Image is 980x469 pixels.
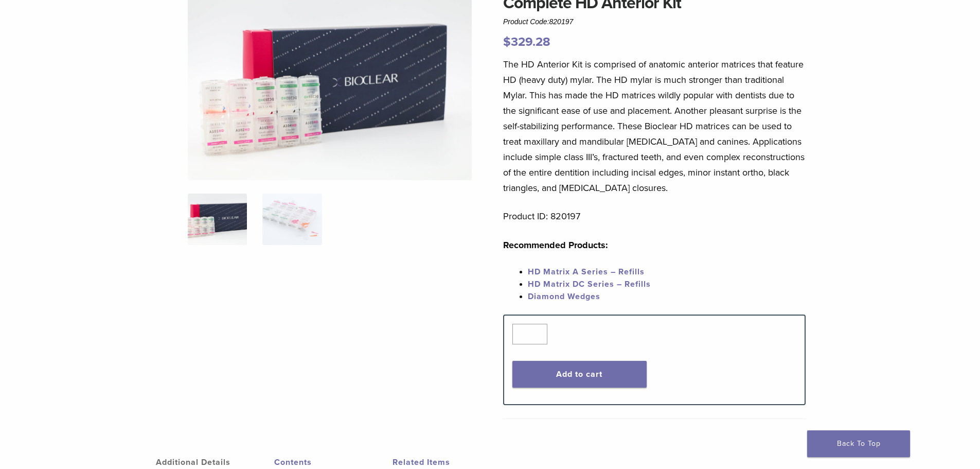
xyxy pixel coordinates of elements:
[188,194,247,245] img: IMG_8088-1-324x324.jpg
[503,239,608,251] strong: Recommended Products:
[807,430,910,457] a: Back To Top
[528,267,645,277] a: HD Matrix A Series – Refills
[549,18,574,26] span: 820197
[503,34,511,49] span: $
[503,209,806,224] p: Product ID: 820197
[528,279,651,289] a: HD Matrix DC Series – Refills
[503,18,573,26] span: Product Code:
[528,291,600,302] a: Diamond Wedges
[262,194,322,245] img: Complete HD Anterior Kit - Image 2
[503,57,806,196] p: The HD Anterior Kit is comprised of anatomic anterior matrices that feature HD (heavy duty) mylar...
[503,34,550,49] bdi: 329.28
[512,361,647,388] button: Add to cart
